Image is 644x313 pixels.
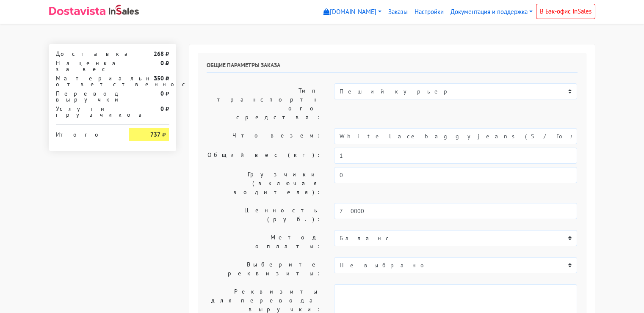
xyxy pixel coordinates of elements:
[320,4,385,20] a: [DOMAIN_NAME]
[200,83,328,125] label: Тип транспортного средства:
[49,7,105,15] img: Dostavista - срочная курьерская служба доставки
[154,50,164,58] strong: 268
[207,62,578,73] h6: Общие параметры заказа
[109,5,139,15] img: InSales
[536,4,595,19] a: В Бэк-офис InSales
[50,75,123,87] div: Материальная ответственность
[411,4,447,20] a: Настройки
[50,91,123,102] div: Перевод выручки
[150,131,160,138] strong: 737
[160,105,164,113] strong: 0
[56,128,117,137] div: Итого
[200,167,328,200] label: Грузчики (включая водителя):
[200,203,328,227] label: Ценность (руб.):
[200,230,328,254] label: Метод оплаты:
[385,4,411,20] a: Заказы
[447,4,536,20] a: Документация и поддержка
[200,257,328,281] label: Выберите реквизиты:
[200,128,328,144] label: Что везем:
[50,51,123,57] div: Доставка
[50,60,123,72] div: Наценка за вес
[160,90,164,97] strong: 0
[50,106,123,118] div: Услуги грузчиков
[200,148,328,164] label: Общий вес (кг):
[160,59,164,67] strong: 0
[154,74,164,82] strong: 350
